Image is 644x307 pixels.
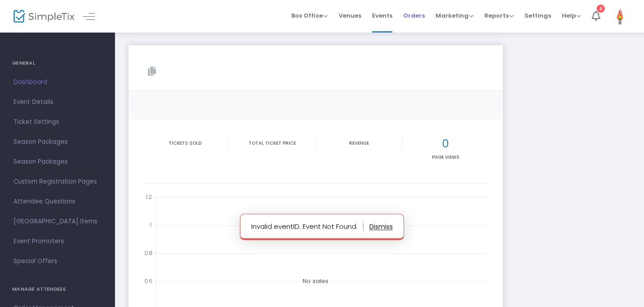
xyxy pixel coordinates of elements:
p: Invalid eventID. Event Not Found. [251,219,363,234]
h2: 0 [404,137,487,151]
span: Settings [524,4,551,27]
p: Tickets sold [144,140,226,146]
span: Help [562,11,581,20]
h4: MANAGE ATTENDEES [12,280,103,298]
div: 4 [597,5,605,13]
span: Dashboard [14,76,101,88]
span: Event Details [14,96,101,108]
span: [GEOGRAPHIC_DATA] Items [14,216,101,227]
span: Custom Registration Pages [14,176,101,188]
button: dismiss [369,219,393,234]
span: Attendee Questions [14,196,101,208]
span: Season Packages [14,156,101,168]
span: Ticket Settings [14,116,101,128]
span: Box Office [291,11,328,20]
span: Reports [484,11,514,20]
span: Events [372,4,392,27]
h4: GENERAL [12,54,103,72]
span: Orders [403,4,425,27]
span: Marketing [436,11,474,20]
p: Page Views [404,154,487,161]
span: Event Promoters [14,236,101,247]
span: Venues [339,4,361,27]
p: Total Ticket Price [230,140,313,146]
span: Season Packages [14,136,101,148]
p: Revenue [317,140,400,146]
span: Special Offers [14,255,101,267]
